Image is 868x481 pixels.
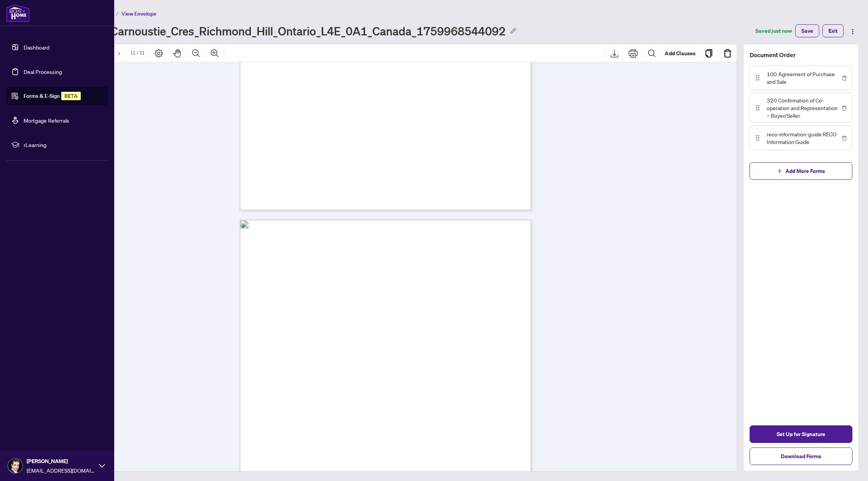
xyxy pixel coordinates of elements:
[8,459,22,473] img: Profile Icon
[24,141,103,149] span: rLearning
[850,29,856,35] img: Logo
[6,4,30,22] img: logo
[750,66,852,90] div: Drag to reorder100 Agreement of Purchase and Sale
[24,68,62,75] a: Deal Processing
[750,50,852,59] h3: Document Order
[842,75,847,81] span: delete
[785,165,825,177] span: Add More Forms
[767,130,840,145] span: reco-information-guide RECO Information Guide
[767,70,840,85] span: 100 Agreement of Purchase and Sale
[777,428,825,440] span: Set Up for Signature
[753,104,762,112] img: Drag to reorder
[40,24,506,38] span: Envelope_79_Carnoustie_Cres_Richmond_Hill_Ontario_L4E_0A1_Canada_1759968544092
[767,96,840,119] span: 320 Confirmation of Co-operation and Representation – Buyer/Seller
[847,25,859,37] button: Logo
[750,425,852,443] button: Set Up for Signature
[753,74,762,82] img: Drag to reorder
[121,10,156,17] span: View Envelope
[750,93,852,123] div: Drag to reorder320 Confirmation of Co-operation and Representation – Buyer/Seller
[781,450,821,462] span: Download Forms
[509,24,518,38] button: Edit envelope name
[24,44,49,51] a: Dashboard
[795,24,819,37] button: Save
[842,105,847,111] span: delete
[755,27,792,35] span: Saved just now
[753,134,762,142] img: Drag to reorder
[24,117,69,124] a: Mortgage Referrals
[116,9,118,18] li: /
[801,25,813,37] span: Save
[777,168,782,174] span: plus
[750,162,852,180] button: Add More Forms
[750,447,852,465] button: Download Forms
[24,93,81,99] a: Forms & E-SignBETA
[27,466,95,475] span: [EMAIL_ADDRESS][DOMAIN_NAME]
[27,457,95,465] span: [PERSON_NAME]
[750,126,852,150] div: Drag to reorderreco-information-guide RECO Information Guide
[828,25,838,37] span: Exit
[822,24,844,37] button: Exit
[842,136,847,141] span: delete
